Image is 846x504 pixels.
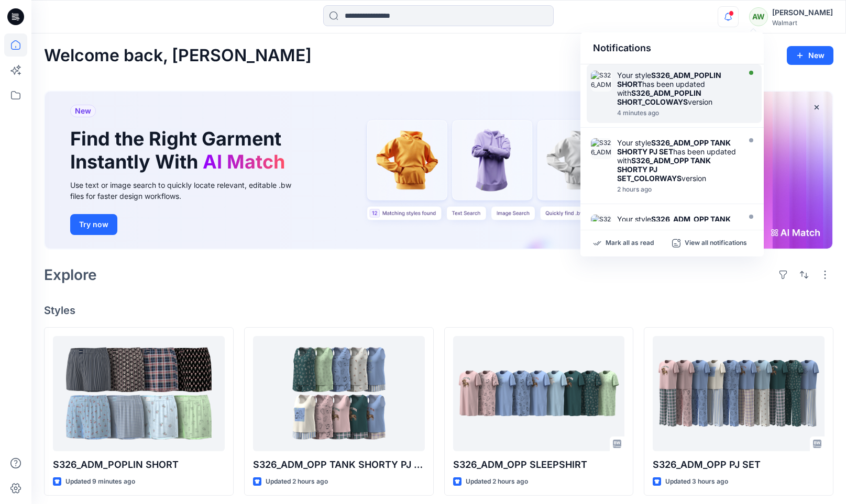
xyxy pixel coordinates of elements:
[617,186,738,193] div: Thursday, October 02, 2025 13:31
[653,336,825,451] a: S326_ADM_OPP PJ SET
[617,215,731,232] strong: S326_ADM_OPP TANK SHORTY PJ SET
[606,239,654,248] p: Mark all as read
[203,150,285,173] span: AI Match
[70,214,117,235] button: Try now
[591,71,612,92] img: S326_ADM_POPLIN SHORT_COLOWAYS
[466,476,528,487] p: Updated 2 hours ago
[591,215,612,236] img: S326_ADM_OPP TANK SHORTY PJ SET_COLORWAYS
[617,71,721,88] strong: S326_ADM_POPLIN SHORT
[685,239,747,248] p: View all notifications
[665,476,728,487] p: Updated 3 hours ago
[253,336,425,451] a: S326_ADM_OPP TANK SHORTY PJ SET
[772,6,833,19] div: [PERSON_NAME]
[253,457,425,472] p: S326_ADM_OPP TANK SHORTY PJ SET
[65,476,135,487] p: Updated 9 minutes ago
[580,32,764,64] div: Notifications
[453,336,625,451] a: S326_ADM_OPP SLEEPSHIRT
[617,109,738,117] div: Thursday, October 02, 2025 15:00
[617,138,731,156] strong: S326_ADM_OPP TANK SHORTY PJ SET
[653,457,825,472] p: S326_ADM_OPP PJ SET
[266,476,328,487] p: Updated 2 hours ago
[53,336,225,451] a: S326_ADM_POPLIN SHORT
[787,46,833,65] button: New
[44,46,312,65] h2: Welcome back, [PERSON_NAME]
[70,180,306,201] div: Use text or image search to quickly locate relevant, editable .bw files for faster design workflows.
[617,156,711,183] strong: S326_ADM_OPP TANK SHORTY PJ SET_COLORWAYS
[617,71,738,106] div: Your style has been updated with version
[617,138,738,183] div: Your style has been updated with version
[70,128,290,173] h1: Find the Right Garment Instantly With
[617,215,738,259] div: Your style has been updated with version
[44,304,833,317] h4: Styles
[453,457,625,472] p: S326_ADM_OPP SLEEPSHIRT
[617,88,701,106] strong: S326_ADM_POPLIN SHORT_COLOWAYS
[772,19,833,27] div: Walmart
[591,138,612,159] img: S326_ADM_OPP TANK SHORTY PJ SET_COLORWAYS
[75,105,91,117] span: New
[53,457,225,472] p: S326_ADM_POPLIN SHORT
[44,266,97,283] h2: Explore
[749,7,768,26] div: AW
